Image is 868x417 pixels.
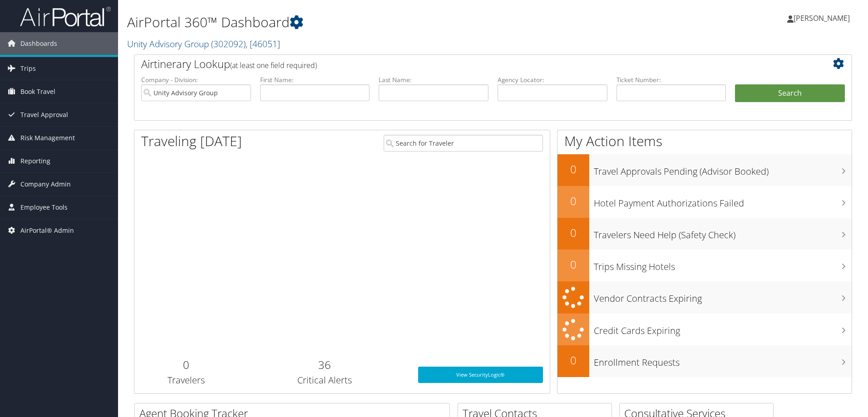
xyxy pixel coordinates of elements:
h1: Traveling [DATE] [141,132,242,151]
span: Company Admin [20,173,71,196]
label: Last Name: [379,75,488,84]
span: Employee Tools [20,196,68,219]
h2: 0 [557,193,589,209]
a: Credit Cards Expiring [557,314,852,346]
a: Unity Advisory Group [127,38,280,50]
span: , [ 46051 ] [246,38,280,50]
h3: Vendor Contracts Expiring [594,288,852,305]
h3: Trips Missing Hotels [594,256,852,273]
label: First Name: [260,75,370,84]
h2: 36 [245,357,404,373]
h3: Critical Alerts [245,374,404,387]
a: 0Enrollment Requests [557,345,852,377]
span: [PERSON_NAME] [794,13,850,23]
span: Dashboards [20,32,57,55]
h3: Credit Cards Expiring [594,320,852,337]
h3: Enrollment Requests [594,352,852,369]
img: airportal-logo.png [20,6,111,27]
label: Agency Locator: [498,75,607,84]
h1: AirPortal 360™ Dashboard [127,13,615,32]
span: ( 302092 ) [211,38,246,50]
h2: Airtinerary Lookup [141,56,785,72]
a: 0Travel Approvals Pending (Advisor Booked) [557,154,852,186]
button: Search [735,84,845,103]
span: Risk Management [20,127,75,149]
a: Vendor Contracts Expiring [557,281,852,314]
a: [PERSON_NAME] [787,5,859,32]
span: Book Travel [20,80,55,103]
h2: 0 [557,225,589,240]
h1: My Action Items [557,132,852,151]
h2: 0 [557,353,589,368]
a: 0Trips Missing Hotels [557,250,852,281]
label: Company - Division: [141,75,251,84]
span: (at least one field required) [230,60,317,70]
span: Travel Approval [20,103,68,126]
h3: Travelers Need Help (Safety Check) [594,224,852,241]
a: 0Hotel Payment Authorizations Failed [557,186,852,218]
h3: Hotel Payment Authorizations Failed [594,192,852,210]
a: View SecurityLogic® [418,367,543,383]
h2: 0 [141,357,232,373]
h2: 0 [557,257,589,272]
span: Trips [20,57,36,80]
a: 0Travelers Need Help (Safety Check) [557,218,852,250]
h3: Travelers [141,374,232,387]
label: Ticket Number: [616,75,726,84]
span: Reporting [20,150,50,172]
h2: 0 [557,162,589,177]
h3: Travel Approvals Pending (Advisor Booked) [594,161,852,178]
input: Search for Traveler [384,135,543,152]
span: AirPortal® Admin [20,219,74,242]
